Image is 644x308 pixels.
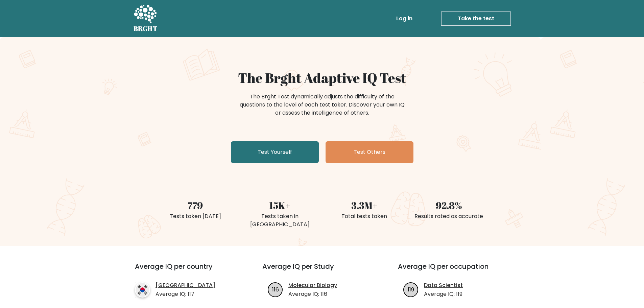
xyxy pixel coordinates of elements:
[424,281,463,289] a: Data Scientist
[134,3,158,34] a: BRGHT
[242,212,318,229] div: Tests taken in [GEOGRAPHIC_DATA]
[272,285,279,293] text: 116
[288,290,337,298] p: Average IQ: 116
[156,281,215,289] a: [GEOGRAPHIC_DATA]
[135,262,238,279] h3: Average IQ per country
[398,262,517,279] h3: Average IQ per occupation
[157,212,234,220] div: Tests taken [DATE]
[411,212,487,220] div: Results rated as accurate
[326,141,413,163] a: Test Others
[135,282,150,298] img: country
[157,70,487,86] h1: The Brght Adaptive IQ Test
[326,198,403,212] div: 3.3M+
[288,281,337,289] a: Molecular Biology
[262,262,382,279] h3: Average IQ per Study
[231,141,319,163] a: Test Yourself
[411,198,487,212] div: 92.8%
[134,25,158,33] h5: BRGHT
[156,290,215,298] p: Average IQ: 117
[424,290,463,298] p: Average IQ: 119
[393,12,415,25] a: Log in
[326,212,403,220] div: Total tests taken
[408,285,414,293] text: 119
[157,198,234,212] div: 779
[242,198,318,212] div: 15K+
[441,11,511,26] a: Take the test
[238,93,407,117] div: The Brght Test dynamically adjusts the difficulty of the questions to the level of each test take...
